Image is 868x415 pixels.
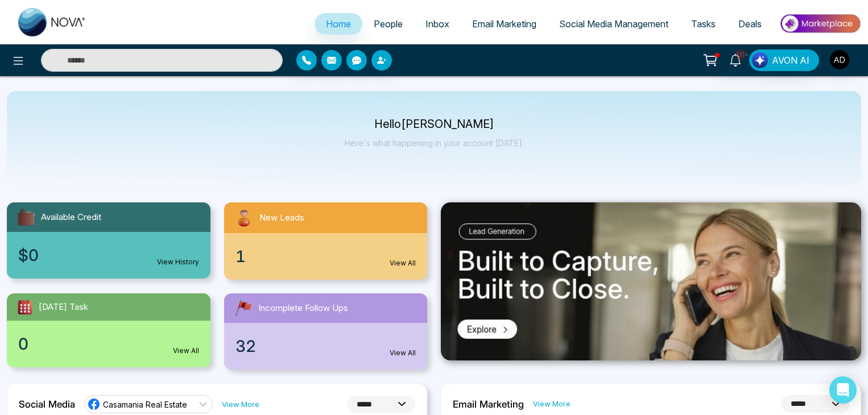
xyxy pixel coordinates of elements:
a: Home [315,13,362,35]
img: Nova CRM Logo [18,8,86,36]
a: View More [533,399,571,409]
h2: Email Marketing [453,399,524,410]
img: Market-place.gif [779,11,861,36]
a: New Leads1View All [217,202,435,280]
a: People [362,13,414,35]
a: View More [222,399,259,410]
span: 32 [235,334,256,358]
span: Incomplete Follow Ups [258,302,348,315]
span: People [374,18,403,30]
img: . [441,202,861,360]
a: Deals [727,13,773,35]
h2: Social Media [19,399,75,410]
p: Here's what happening in your account [DATE]. [345,138,524,148]
a: Inbox [414,13,461,35]
span: Deals [738,18,762,30]
span: $0 [18,243,39,267]
a: View History [157,257,199,267]
a: View All [173,346,199,356]
span: Email Marketing [472,18,536,30]
a: Tasks [680,13,727,35]
span: 10+ [735,49,746,60]
a: Email Marketing [461,13,548,35]
img: followUps.svg [233,298,254,318]
a: Incomplete Follow Ups32View All [217,293,435,370]
img: Lead Flow [752,52,768,68]
span: 0 [18,332,28,356]
span: Home [326,18,351,30]
span: 1 [235,244,246,268]
button: AVON AI [749,49,819,71]
a: Social Media Management [548,13,680,35]
span: [DATE] Task [39,301,88,314]
img: newLeads.svg [233,207,255,229]
p: Hello [PERSON_NAME] [345,119,524,129]
span: Tasks [691,18,716,30]
a: View All [390,348,416,358]
img: todayTask.svg [16,298,34,316]
div: Open Intercom Messenger [829,376,857,404]
span: AVON AI [772,53,809,67]
img: availableCredit.svg [16,207,36,227]
img: User Avatar [830,50,849,69]
span: New Leads [259,211,304,225]
span: Casamania Real Estate [103,399,187,410]
span: Available Credit [41,211,101,224]
a: View All [390,258,416,268]
span: Social Media Management [559,18,668,30]
a: 10+ [722,49,749,69]
span: Inbox [425,18,449,30]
